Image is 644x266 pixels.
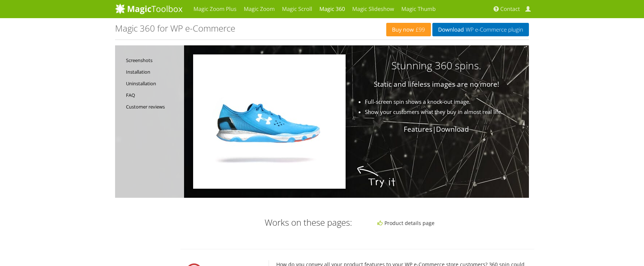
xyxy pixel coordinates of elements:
[126,89,180,101] a: FAQ
[436,124,469,134] a: Download
[126,54,180,66] a: Screenshots
[115,24,235,33] h1: Magic 360 for WP e-Commerce
[414,27,425,33] span: £99
[205,98,521,106] li: Full-screen spin shows a knock-out image.
[205,108,521,116] li: Show your customers what they buy in almost real life.
[115,3,183,14] img: MagicToolbox.com - Image tools for your website
[404,124,432,134] a: Features
[378,219,528,227] li: Product details page
[126,66,180,78] a: Installation
[432,23,529,36] a: DownloadWP e-Commerce plugin
[386,23,431,36] a: Buy now£99
[126,101,180,112] a: Customer reviews
[184,60,514,71] h3: Stunning 360 spins.
[184,80,514,89] p: Static and lifeless images are no more!
[464,27,523,33] span: WP e-Commerce plugin
[204,89,335,176] img: Magic 360 for WP e-Commerce
[126,78,180,89] a: Uninstallation
[500,5,520,13] span: Contact
[184,125,514,134] p: |
[186,218,352,227] h3: Works on these pages:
